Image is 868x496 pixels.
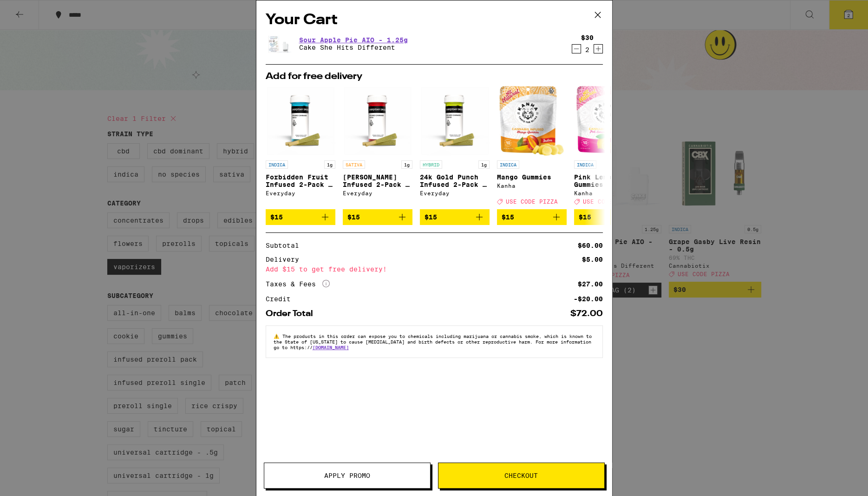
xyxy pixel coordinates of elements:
button: Increment [594,44,603,53]
img: Cake She Hits Different - Sour Apple Pie AIO - 1.25g [266,31,292,57]
a: Open page for Forbidden Fruit Infused 2-Pack - 1g from Everyday [266,86,335,209]
span: Checkout [504,472,538,479]
div: -$20.00 [574,296,603,302]
p: 1g [401,160,412,169]
p: [PERSON_NAME] Infused 2-Pack - 1g [343,173,412,188]
div: $60.00 [578,242,603,249]
button: Decrement [572,44,581,53]
p: 1g [478,160,489,169]
div: Everyday [420,190,489,196]
div: Subtotal [266,242,306,249]
span: The products in this order can expose you to chemicals including marijuana or cannabis smoke, whi... [274,333,592,350]
button: Add to bag [420,209,489,225]
span: $15 [579,213,591,221]
p: Pink Lemonade Gummies [574,173,644,188]
button: Add to bag [343,209,412,225]
div: Add $15 to get free delivery! [266,266,603,272]
a: Open page for Mango Gummies from Kanha [497,86,567,209]
p: INDICA [497,160,519,169]
div: Everyday [266,190,335,196]
div: Order Total [266,310,320,318]
div: Delivery [266,256,306,263]
img: Everyday - 24k Gold Punch Infused 2-Pack - 1g [420,86,489,156]
div: $5.00 [582,256,603,263]
button: Add to bag [497,209,567,225]
button: Apply Promo [264,463,431,489]
p: Forbidden Fruit Infused 2-Pack - 1g [266,173,335,188]
p: 1g [324,160,335,169]
a: Sour Apple Pie AIO - 1.25g [299,36,408,44]
h2: Your Cart [266,10,603,31]
p: HYBRID [420,160,442,169]
div: Credit [266,296,297,302]
span: $15 [502,213,514,221]
p: Cake She Hits Different [299,44,408,51]
div: $27.00 [578,281,603,287]
button: Checkout [438,463,605,489]
img: Kanha - Mango Gummies [499,86,564,156]
img: Everyday - Forbidden Fruit Infused 2-Pack - 1g [266,86,335,156]
span: ⚠️ [274,333,282,339]
div: Taxes & Fees [266,280,330,288]
div: $30 [581,34,594,41]
div: Kanha [574,190,644,196]
span: $15 [347,213,360,221]
a: Open page for Pink Lemonade Gummies from Kanha [574,86,644,209]
span: $15 [424,213,437,221]
div: Everyday [343,190,412,196]
img: Kanha - Pink Lemonade Gummies [576,86,641,156]
span: USE CODE PIZZA [506,198,558,205]
span: Apply Promo [324,472,370,479]
a: Open page for 24k Gold Punch Infused 2-Pack - 1g from Everyday [420,86,489,209]
a: Open page for Jack Herer Infused 2-Pack - 1g from Everyday [343,86,412,209]
div: Kanha [497,183,567,189]
span: $15 [270,213,283,221]
div: $72.00 [570,310,603,318]
span: USE CODE PIZZA [583,198,635,205]
h2: Add for free delivery [266,72,603,81]
p: INDICA [574,160,596,169]
img: Everyday - Jack Herer Infused 2-Pack - 1g [343,86,412,156]
p: SATIVA [343,160,365,169]
button: Add to bag [266,209,335,225]
p: 24k Gold Punch Infused 2-Pack - 1g [420,173,489,188]
button: Add to bag [574,209,644,225]
div: 2 [581,46,594,53]
a: [DOMAIN_NAME] [313,344,349,350]
p: Mango Gummies [497,173,567,181]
